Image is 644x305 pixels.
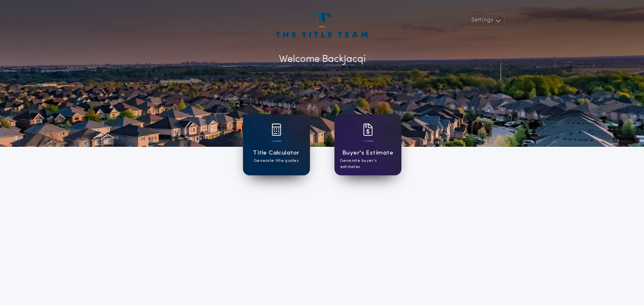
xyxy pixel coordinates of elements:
[254,158,299,164] p: Generate title quotes
[334,114,401,175] a: card iconBuyer's EstimateGenerate buyer's estimates
[279,52,365,67] p: Welcome Back Jacqi
[243,114,310,175] a: card iconTitle CalculatorGenerate title quotes
[253,148,299,158] h1: Title Calculator
[342,148,393,158] h1: Buyer's Estimate
[363,124,373,136] img: card icon
[276,13,368,38] img: account-logo
[340,158,396,170] p: Generate buyer's estimates
[272,124,281,136] img: card icon
[466,13,504,28] button: Settings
